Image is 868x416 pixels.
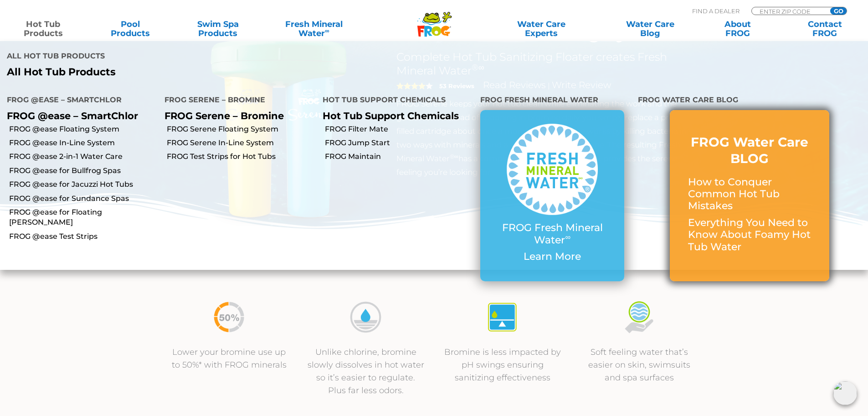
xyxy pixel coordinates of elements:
[9,232,158,242] a: FROG @ease Test Strips
[7,92,151,110] h4: FROG @ease – SmartChlor
[580,346,699,384] p: Soft feeling water that’s easier on skin, swimsuits and spa surfaces
[323,92,467,110] h4: Hot Tub Support Chemicals
[212,300,246,334] img: icon-50percent-less
[167,152,315,162] a: FROG Test Strips for Hot Tubs
[759,7,820,15] input: Zip Code Form
[325,27,329,34] sup: ∞
[9,194,158,204] a: FROG @ease for Sundance Spas
[616,20,684,38] a: Water CareBlog
[791,20,859,38] a: ContactFROG
[7,110,151,121] p: FROG @ease – SmartChlor
[167,124,315,134] a: FROG Serene Floating System
[9,207,158,228] a: FROG @ease for Floating [PERSON_NAME]
[325,124,473,134] a: FROG Filter Mate
[498,251,606,263] p: Learn More
[565,232,570,242] sup: ∞
[688,217,811,253] p: Everything You Need to Know About Foamy Hot Tub Water
[498,124,606,267] a: FROG Fresh Mineral Water∞ Learn More
[688,134,811,167] h3: FROG Water Care BLOG
[704,20,771,38] a: AboutFROG
[480,92,624,110] h4: FROG Fresh Mineral Water
[692,7,740,15] p: Find A Dealer
[9,179,158,190] a: FROG @ease for Jacuzzi Hot Tubs
[9,138,158,148] a: FROG @ease In-Line System
[443,346,562,384] p: Bromine is less impacted by pH swings ensuring sanitizing effectiveness
[167,138,315,148] a: FROG Serene In-Line System
[164,92,308,110] h4: FROG Serene – Bromine
[498,222,606,246] p: FROG Fresh Mineral Water
[164,110,308,121] p: FROG Serene – Bromine
[9,166,158,176] a: FROG @ease for Bullfrog Spas
[97,20,164,38] a: PoolProducts
[349,300,383,334] img: icon-bromine-disolves
[833,381,857,405] img: openIcon
[271,20,356,38] a: Fresh MineralWater∞
[9,152,158,162] a: FROG @ease 2-in-1 Water Care
[688,176,811,212] p: How to Conquer Common Hot Tub Mistakes
[9,20,77,38] a: Hot TubProducts
[486,20,596,38] a: Water CareExperts
[325,138,473,148] a: FROG Jump Start
[485,300,519,334] img: icon-atease-self-regulates
[323,110,467,121] p: Hot Tub Support Chemicals
[638,92,861,110] h4: FROG Water Care Blog
[622,300,656,334] img: icon-soft-feeling
[325,152,473,162] a: FROG Maintain
[830,7,847,15] input: GO
[307,346,425,397] p: Unlike chlorine, bromine slowly dissolves in hot water so it’s easier to regulate. Plus far less ...
[170,346,288,371] p: Lower your bromine use up to 50%* with FROG minerals
[688,134,811,258] a: FROG Water Care BLOG How to Conquer Common Hot Tub Mistakes Everything You Need to Know About Foa...
[184,20,252,38] a: Swim SpaProducts
[7,48,427,66] h4: All Hot Tub Products
[9,124,158,134] a: FROG @ease Floating System
[7,66,427,78] a: All Hot Tub Products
